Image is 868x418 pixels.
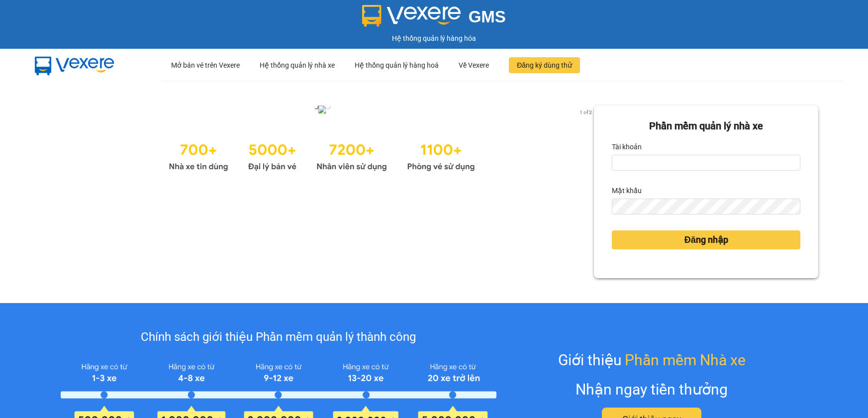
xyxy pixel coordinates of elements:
a: GMS [362,15,506,23]
div: Giới thiệu [558,348,746,372]
img: Statistics.png [169,136,475,174]
li: slide item 2 [326,104,330,108]
span: GMS [469,7,506,26]
label: Tài khoản [612,139,642,155]
button: Đăng ký dùng thử [509,57,580,73]
div: Về Vexere [459,49,489,81]
div: Chính sách giới thiệu Phần mềm quản lý thành công [61,328,496,347]
p: 1 of 2 [577,105,594,118]
span: Đăng nhập [684,233,728,247]
input: Mật khẩu [612,199,800,214]
button: Đăng nhập [612,230,800,249]
span: Phần mềm Nhà xe [625,348,746,372]
div: Hệ thống quản lý nhà xe [260,49,335,81]
div: Nhận ngay tiền thưởng [576,378,728,401]
div: Phần mềm quản lý nhà xe [612,118,800,134]
div: Mở bán vé trên Vexere [171,49,240,81]
input: Tài khoản [612,155,800,171]
div: Hệ thống quản lý hàng hoá [355,49,439,81]
img: logo 2 [362,5,461,27]
img: mbUUG5Q.png [25,49,124,82]
button: next slide / item [580,105,594,116]
li: slide item 1 [314,104,318,108]
button: previous slide / item [50,105,64,116]
span: Đăng ký dùng thử [517,60,572,71]
label: Mật khẩu [612,183,642,199]
div: Hệ thống quản lý hàng hóa [2,33,866,44]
